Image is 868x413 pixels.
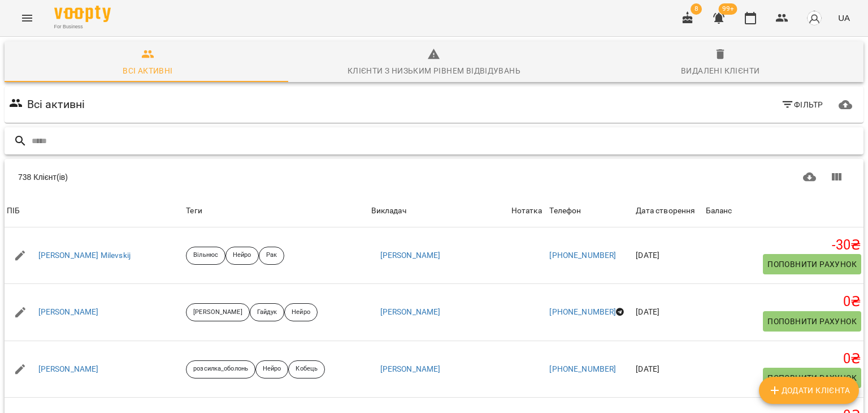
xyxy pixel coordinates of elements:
img: Voopty Logo [54,6,111,22]
div: Рак [259,247,284,265]
a: [PERSON_NAME] Milevskij [38,250,131,261]
button: UA [834,7,854,28]
div: Sort [549,204,581,218]
span: 8 [691,3,702,15]
div: Нейро [255,360,289,378]
span: Поповнити рахунок [767,257,857,271]
div: [PERSON_NAME] [186,303,249,321]
div: Нотатка [511,204,545,218]
h5: 0 ₴ [706,350,861,368]
div: Баланс [706,204,732,218]
div: Нейро [225,247,259,265]
div: Sort [706,204,732,218]
button: Додати клієнта [759,377,859,404]
span: Поповнити рахунок [767,371,857,385]
p: Вільнюс [193,251,218,260]
span: Баланс [706,204,861,218]
div: Теги [186,204,366,218]
td: [DATE] [633,284,703,341]
p: розсилка_оболонь [193,364,248,374]
span: Викладач [371,204,507,218]
div: Sort [371,204,406,218]
td: [DATE] [633,341,703,398]
h6: Всі активні [27,96,85,113]
button: Показати колонки [823,164,850,191]
button: Фільтр [776,94,828,115]
button: Поповнити рахунок [763,368,861,388]
a: [PHONE_NUMBER] [549,364,616,373]
span: Дата створення [636,204,701,218]
span: Фільтр [781,98,823,111]
a: [PERSON_NAME] [380,364,441,375]
div: Викладач [371,204,406,218]
a: [PERSON_NAME] [38,307,99,318]
div: ПІБ [7,204,20,218]
h5: 0 ₴ [706,293,861,311]
div: Sort [7,204,20,218]
div: Вільнюс [186,247,225,265]
p: Нейро [263,364,281,374]
span: Додати клієнта [768,384,850,397]
p: Нейро [233,251,251,260]
div: Sort [636,204,695,218]
button: Завантажити CSV [796,164,823,191]
a: [PHONE_NUMBER] [549,251,616,260]
span: ПІБ [7,204,181,218]
p: Рак [266,251,277,260]
div: Телефон [549,204,581,218]
td: [DATE] [633,227,703,284]
p: Нейро [292,308,310,317]
h5: -30 ₴ [706,236,861,254]
span: UA [838,12,850,24]
button: Menu [14,5,41,32]
div: Дата створення [636,204,695,218]
div: Видалені клієнти [681,64,759,78]
a: [PERSON_NAME] [380,250,441,261]
button: Поповнити рахунок [763,311,861,332]
a: [PERSON_NAME] [380,307,441,318]
span: Поповнити рахунок [767,315,857,328]
p: [PERSON_NAME] [193,308,242,317]
span: For Business [54,23,111,31]
div: Кобець [288,360,325,378]
span: 99+ [719,3,737,15]
div: Всі активні [123,64,172,78]
div: Table Toolbar [5,159,863,195]
p: Гайдук [257,308,277,317]
a: [PHONE_NUMBER] [549,307,616,316]
div: Гайдук [250,303,285,321]
p: Кобець [296,364,318,374]
span: Телефон [549,204,631,218]
a: [PERSON_NAME] [38,364,99,375]
div: Клієнти з низьким рівнем відвідувань [348,64,520,78]
div: 738 Клієнт(ів) [18,171,432,183]
img: avatar_s.png [806,10,822,26]
div: Нейро [284,303,318,321]
button: Поповнити рахунок [763,254,861,274]
div: розсилка_оболонь [186,360,255,378]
